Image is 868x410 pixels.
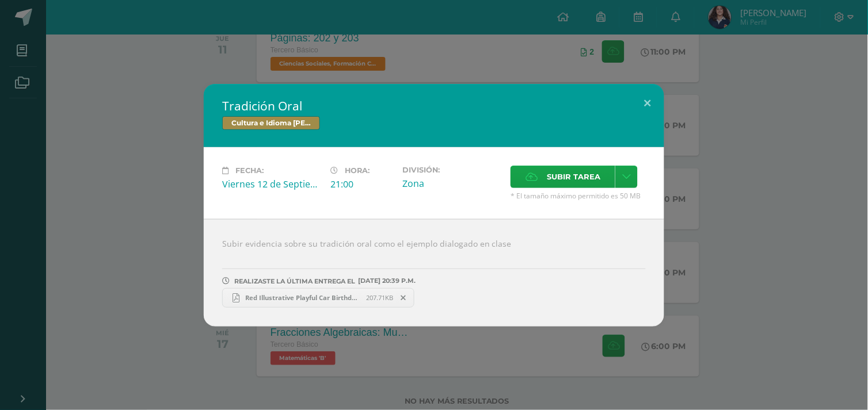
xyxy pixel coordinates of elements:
[402,166,501,174] label: División:
[204,219,664,327] div: Subir evidencia sobre su tradición oral como el ejemplo dialogado en clase
[222,178,321,190] div: Viernes 12 de Septiembre
[222,98,646,114] h2: Tradición Oral
[240,293,367,302] span: Red Illustrative Playful Car Birthdar Invitation.pdf
[235,166,264,175] span: Fecha:
[394,292,414,304] span: Remover entrega
[330,178,393,190] div: 21:00
[234,277,355,285] span: REALIZASTE LA ÚLTIMA ENTREGA EL
[402,177,501,190] div: Zona
[222,116,320,130] span: Cultura e Idioma [PERSON_NAME] o Xinca
[222,288,414,308] a: Red Illustrative Playful Car Birthdar Invitation.pdf 207.71KB
[547,166,600,187] span: Subir tarea
[631,84,664,123] button: Close (Esc)
[345,166,370,175] span: Hora:
[511,191,646,201] span: * El tamaño máximo permitido es 50 MB
[367,293,394,302] span: 207.71KB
